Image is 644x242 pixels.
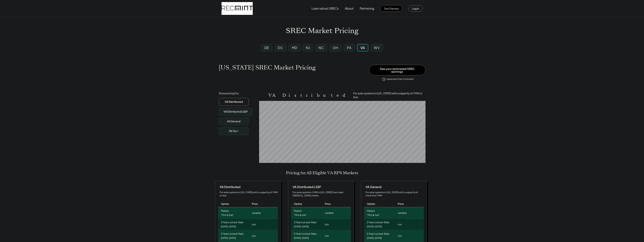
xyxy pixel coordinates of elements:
div: "Mint & Sell" [367,213,380,218]
div: For solar systems in [US_STATE] with a capacity of more than 1 MW. [366,191,424,197]
div: n/a [252,233,256,238]
div: [DATE]-[DATE] [294,236,309,241]
div: variable [325,210,334,216]
div: variable [398,210,407,216]
div: n/a [252,222,256,227]
div: 5 Year Locked-Rate [294,231,316,235]
div: Price [325,202,331,206]
div: 5 Year Locked-Rate [221,231,243,235]
div: MD [292,45,297,50]
button: Log in [408,5,423,12]
div: VA General [364,185,382,189]
div: VA [360,45,365,50]
div: DC [278,45,283,50]
div: Price [398,202,404,206]
h1: [US_STATE] SREC Market Pricing [219,64,316,71]
div: VA Distributed LIQP [291,185,321,189]
div: n/a [398,233,401,238]
div: WV [374,45,380,50]
h2: VA Distributed [269,93,347,98]
div: "Mint & Sell" [221,213,234,218]
div: PA [347,45,351,50]
div: For solar systems in [US_STATE] with a capacity of 1 MW or less. [353,92,426,99]
div: For solar systems ≤1 MW in [US_STATE] that meet [MEDICAL_DATA] criteria. [293,191,351,197]
div: VA Distributed [218,185,240,189]
div: Option [221,202,229,206]
button: About [345,5,353,12]
div: 3 Year Locked-Rate [367,220,389,224]
div: OH [333,45,338,50]
div: 3 Year Locked-Rate [221,220,243,224]
div: [DATE]-[DATE] [367,236,382,241]
div: VA Distributed LIQP [224,110,248,113]
div: VA Distributed [225,100,243,104]
button: Learn about SRECs [312,5,339,12]
div: Market [221,208,229,213]
div: VA General [227,119,240,123]
div: NJ [306,45,310,50]
div: [DATE]-[DATE] [294,224,309,229]
div: [DATE]-[DATE] [221,224,236,229]
button: Partnering [360,5,374,12]
div: n/a [325,222,328,227]
div: takes less than 2 minutes! [387,78,414,81]
button: Get Started [380,5,402,12]
div: NC [319,45,324,50]
div: Option [367,202,375,206]
div: variable [252,210,261,216]
div: 3 Year Locked-Rate [294,220,316,224]
div: n/a [325,233,328,238]
div: Market [367,208,375,213]
div: Option [294,202,302,206]
div: DE [264,45,269,50]
div: Price [252,202,258,206]
div: 5 Year Locked-Rate [367,231,389,235]
div: "Mint & Sell" [294,213,307,218]
div: PA Tier I [229,129,238,133]
div: Market [294,208,302,213]
img: recmint-logotype%403x.png [221,2,253,15]
h1: SREC Market Pricing [286,26,358,35]
button: See your estimated SREC earnings [369,65,426,75]
div: For solar systems in [US_STATE] with a capacity of 1 MW or less. [220,191,278,197]
div: Show pricing for: [219,92,239,95]
div: [DATE]-[DATE] [367,224,382,229]
div: [DATE]-[DATE] [221,236,236,241]
h2: Pricing for All Eligible VA RPS Markets [286,170,358,175]
div: n/a [398,222,401,227]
